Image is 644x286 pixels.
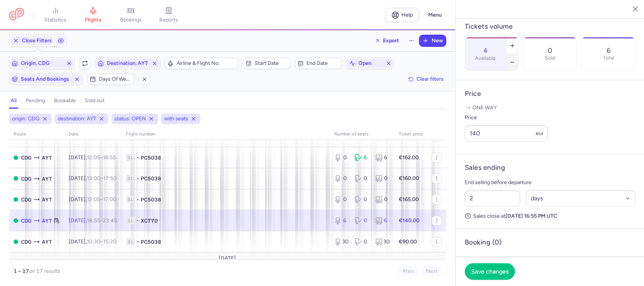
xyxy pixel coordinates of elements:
[9,129,64,140] th: route
[87,238,100,245] time: 10:30
[399,266,419,277] button: Prev.
[9,8,24,22] a: CitizenPlane red outlined logo
[64,129,121,140] th: date
[432,38,443,44] span: New
[141,196,161,203] span: PC5038
[164,115,188,123] span: with seats
[103,196,117,203] time: 17:00
[417,76,444,82] span: Clear filters
[114,115,146,123] span: status: OPEN
[159,17,178,23] span: reports
[87,217,117,224] span: –
[465,253,635,271] p: This flight has no booking at this time.
[137,154,139,161] span: •
[42,175,52,183] span: AYT
[422,266,442,277] button: Next
[334,154,349,161] div: 0
[137,217,139,224] span: •
[21,76,71,82] span: Seats and bookings
[548,47,552,54] p: 0
[120,17,142,23] span: bookings
[141,175,161,182] span: PC5038
[42,217,52,225] span: AYT
[243,58,290,69] button: Start date
[607,47,610,54] p: 6
[141,238,161,246] span: PC5038
[370,35,404,47] button: Export
[87,217,100,224] time: 18:55
[465,238,502,247] h4: Booking (0)
[375,154,390,161] div: 6
[375,196,390,203] div: 0
[69,217,117,224] span: [DATE],
[465,125,548,142] input: ---
[399,238,417,245] strong: €90.00
[334,196,349,203] div: 0
[85,17,101,23] span: flights
[465,213,635,220] p: Sales close at
[69,154,116,161] span: [DATE],
[424,8,446,22] button: Menu
[334,175,349,182] div: 0
[375,175,390,182] div: 0
[506,213,557,219] strong: [DATE] 16:55 PM UTC
[465,190,520,207] input: ##
[375,238,390,246] div: 30
[121,129,330,140] th: Flight number
[37,7,74,23] a: statistics
[603,55,614,61] p: Total
[87,154,116,161] span: –
[69,238,117,245] span: [DATE],
[141,154,161,161] span: PC5038
[334,217,349,224] div: 6
[21,238,31,246] span: CDG
[255,60,288,66] span: Start date
[399,175,419,181] strong: €160.00
[99,76,132,82] span: Days of week
[465,113,548,122] label: Price
[545,55,555,61] p: Sold
[126,175,135,182] span: 1L
[465,89,635,98] h4: Price
[107,60,149,66] span: Destination, AYT
[126,196,135,203] span: 1L
[54,97,76,104] h4: bookable
[177,60,236,66] span: Airline & Flight No.
[22,38,52,44] span: Close Filters
[347,58,394,69] button: open
[9,74,83,85] button: Seats and bookings
[58,115,96,123] span: destination: AYT
[9,35,55,46] button: Close Filters
[137,238,139,246] span: •
[330,129,394,140] th: number of seats
[465,178,635,187] p: End selling before departure
[21,217,31,225] span: CDG
[74,7,112,23] a: flights
[87,196,100,203] time: 12:05
[420,35,446,46] button: New
[355,196,369,203] div: 0
[87,175,100,181] time: 13:00
[103,175,117,181] time: 17:50
[355,154,369,161] div: 6
[126,238,135,246] span: 1L
[42,154,52,162] span: AYT
[87,154,100,161] time: 12:05
[394,129,427,140] th: Ticket price
[29,268,60,274] span: on 17 results
[103,238,117,245] time: 15:20
[11,97,17,104] h4: all
[402,12,413,18] span: Help
[355,217,369,224] div: 0
[465,104,635,112] p: One way
[334,238,349,246] div: 30
[85,97,105,104] h4: sold out
[95,58,161,69] button: Destination, AYT
[21,60,63,66] span: Origin, CDG
[87,238,117,245] span: –
[103,217,117,224] time: 23:45
[69,196,117,203] span: [DATE],
[307,60,340,66] span: End date
[87,74,135,85] button: Days of week
[165,58,238,69] button: Airline & Flight No.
